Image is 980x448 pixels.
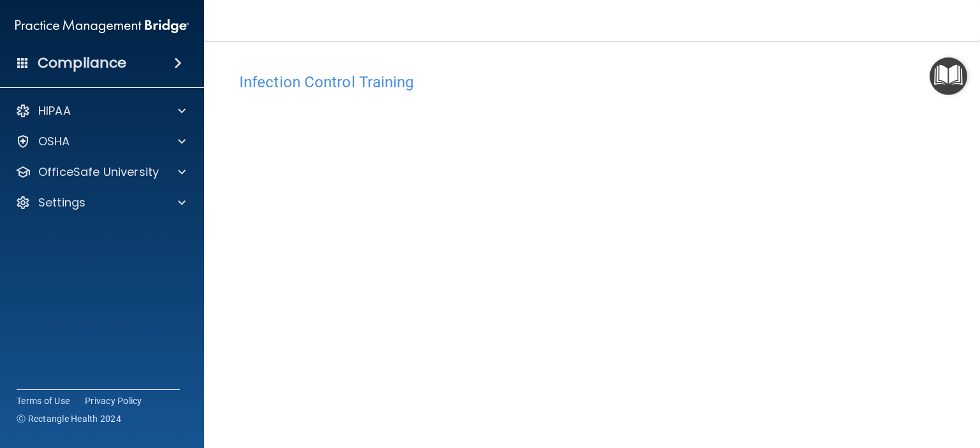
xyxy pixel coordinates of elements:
p: OSHA [38,134,70,149]
h4: Compliance [38,54,126,72]
img: PMB logo [15,13,189,39]
p: Settings [38,195,85,210]
a: OSHA [15,134,186,149]
a: Terms of Use [17,394,70,407]
a: HIPAA [15,103,186,119]
a: Settings [15,195,186,210]
a: OfficeSafe University [15,164,186,180]
p: HIPAA [38,103,71,119]
h4: Infection Control Training [239,74,945,90]
a: Privacy Policy [85,394,142,407]
p: OfficeSafe University [38,164,159,180]
span: Ⓒ Rectangle Health 2024 [17,412,121,425]
iframe: Drift Widget Chat Controller [916,384,965,432]
button: Open Resource Center [930,57,967,95]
